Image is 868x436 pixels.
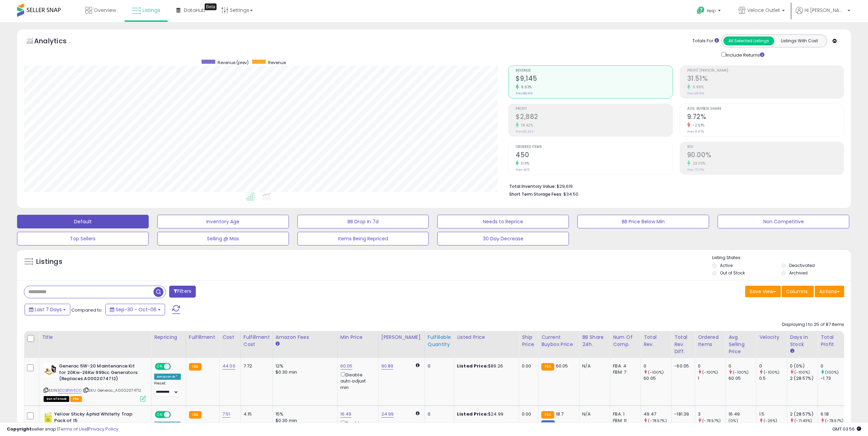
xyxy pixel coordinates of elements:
div: -60.05 [674,363,690,369]
span: Overview [94,7,116,14]
div: 2 (28.57%) [790,411,818,417]
small: Amazon Fees. [276,341,280,347]
small: Prev: 405 [516,168,529,172]
span: Revenue [268,60,286,65]
div: FBM: 7 [613,369,635,375]
div: Listed Price [457,334,516,341]
small: Prev: $2,434 [516,130,533,134]
small: 23.03% [690,161,706,166]
div: seller snap | | [7,426,118,433]
div: 0 [759,363,787,369]
button: Actions [815,286,844,297]
small: Prev: 28.91% [687,91,704,95]
div: 12% [276,363,332,369]
span: $34.50 [563,191,578,197]
small: FBM [541,420,555,427]
span: Listings [143,7,160,14]
button: Columns [782,286,814,297]
div: 1 [698,375,725,381]
div: FBA: 1 [613,411,635,417]
span: ON [156,364,164,370]
span: Veloce Outlet [747,7,780,14]
i: Get Help [696,6,705,15]
small: (-78.57%) [825,418,843,423]
small: FBA [541,411,554,419]
small: 18.42% [519,123,533,128]
span: 13.97 [557,421,567,427]
button: Sep-30 - Oct-06 [105,304,165,315]
small: (100%) [825,370,839,375]
span: Avg. Buybox Share [687,107,844,111]
div: Include Returns [716,51,773,59]
div: 0 [644,363,671,369]
div: Totals For [692,38,719,44]
small: FBA [189,363,202,371]
small: (-100%) [702,370,718,375]
small: 11.11% [519,161,529,166]
span: All listings that are currently out of stock and unavailable for purchase on Amazon [44,396,69,402]
span: OFF [170,364,181,370]
div: N/A [582,363,605,369]
button: Selling @ Max [157,232,289,245]
small: -2.51% [690,123,705,128]
span: ROI [687,145,844,149]
small: Prev: $8,419 [516,91,533,95]
a: 24.99 [381,411,394,418]
div: 6.18 [821,411,848,417]
small: (-100%) [648,370,664,375]
small: (-78.57%) [648,418,666,423]
span: Revenue (prev) [218,60,249,65]
span: | SKU: Generac_A0002074712 [83,388,141,393]
div: Current Buybox Price [541,334,576,348]
button: BB Price Below Min [577,215,709,228]
div: 0 [428,363,449,369]
div: $0.30 min [276,369,332,375]
span: FBA [70,396,82,402]
li: $29,619 [509,182,839,190]
h5: Analytics [34,36,80,47]
div: Amazon AI * [154,422,181,428]
span: Hi [PERSON_NAME] [805,7,845,14]
h2: 90.00% [687,151,844,160]
div: Fulfillment Cost [244,334,270,348]
small: Days In Stock. [790,348,794,354]
b: Yellow Sticky Aphid Whitefly Trap Pack of 15 [54,411,137,425]
div: Total Rev. Diff. [674,334,692,355]
div: 49.47 [644,411,671,417]
div: Title [42,334,148,341]
label: Active [720,262,733,268]
label: Deactivated [789,262,815,268]
small: (-100%) [733,370,749,375]
button: Top Sellers [17,232,149,245]
small: Prev: 9.97% [687,130,704,134]
div: [PERSON_NAME] [381,334,422,341]
div: Total Profit [821,334,845,348]
small: FBA [541,363,554,371]
div: Amazon Fees [276,334,335,341]
div: Amazon AI * [154,374,181,380]
button: Listings With Cost [774,36,825,45]
button: BB Drop in 7d [297,215,429,228]
span: DataHub [184,7,205,14]
span: Columns [786,288,808,295]
div: N/A [582,411,605,417]
h5: Listings [36,257,62,267]
button: Last 7 Days [25,304,70,315]
div: Min Price [340,334,376,341]
div: ASIN: [44,363,146,401]
h2: 9.72% [687,113,844,122]
div: Days In Stock [790,334,815,348]
a: 16.49 [340,411,352,418]
div: $0.30 min [276,418,332,424]
div: 7.72 [244,363,267,369]
span: 60.05 [556,363,568,369]
div: Num of Comp. [613,334,638,348]
div: 0.5 [759,375,787,381]
b: Listed Price: [457,411,488,417]
div: Ordered Items [698,334,723,348]
span: Ordered Items [516,145,672,149]
span: ON [156,412,164,418]
a: 7.51 [222,411,230,418]
span: Revenue [516,69,672,73]
div: 0 [428,411,449,417]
